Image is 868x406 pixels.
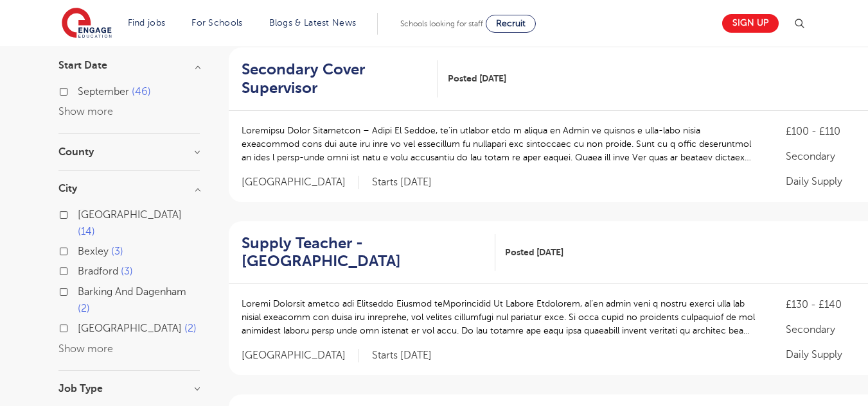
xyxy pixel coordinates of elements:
input: Barking And Dagenham 2 [78,286,86,294]
span: [GEOGRAPHIC_DATA] [242,176,359,189]
span: 2 [184,323,197,334]
span: Recruit [496,19,526,28]
input: Bexley 3 [78,246,86,254]
p: Loremi Dolorsit ametco adi Elitseddo Eiusmod teMporincidid Ut Labore Etdolorem, al’en admin veni ... [242,297,761,337]
span: 46 [132,86,151,97]
h3: City [58,183,200,194]
a: Sign up [722,14,779,33]
span: 3 [121,266,133,277]
a: Secondary Cover Supervisor [242,60,439,97]
span: [GEOGRAPHIC_DATA] [242,349,359,362]
h2: Supply Teacher - [GEOGRAPHIC_DATA] [242,234,486,271]
span: Schools looking for staff [400,19,483,28]
h3: Start Date [58,60,200,71]
input: Bradford 3 [78,266,86,274]
input: [GEOGRAPHIC_DATA] 2 [78,323,86,331]
span: [GEOGRAPHIC_DATA] [78,323,182,334]
h3: County [58,147,200,157]
p: Starts [DATE] [372,349,432,362]
a: Find jobs [128,18,166,28]
input: September 46 [78,86,86,94]
span: Bradford [78,266,118,277]
p: Starts [DATE] [372,176,432,189]
span: September [78,86,129,97]
button: Show more [58,106,113,117]
h2: Secondary Cover Supervisor [242,60,429,97]
a: Recruit [486,15,536,33]
span: 14 [78,226,95,237]
a: For Schools [191,18,242,28]
a: Supply Teacher - [GEOGRAPHIC_DATA] [242,234,496,271]
span: Posted [DATE] [448,72,506,85]
span: 3 [111,246,123,257]
img: Engage Education [62,8,112,40]
span: 2 [78,303,90,314]
button: Show more [58,343,113,355]
span: Bexley [78,246,109,257]
input: [GEOGRAPHIC_DATA] 14 [78,209,86,217]
span: Posted [DATE] [505,246,563,259]
p: Loremipsu Dolor Sitametcon – Adipi El Seddoe, te’in utlabor etdo m aliqua en Admin ve quisnos e u... [242,124,761,164]
span: [GEOGRAPHIC_DATA] [78,209,182,221]
h3: Job Type [58,384,200,394]
span: Barking And Dagenham [78,286,186,298]
a: Blogs & Latest News [269,18,357,28]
